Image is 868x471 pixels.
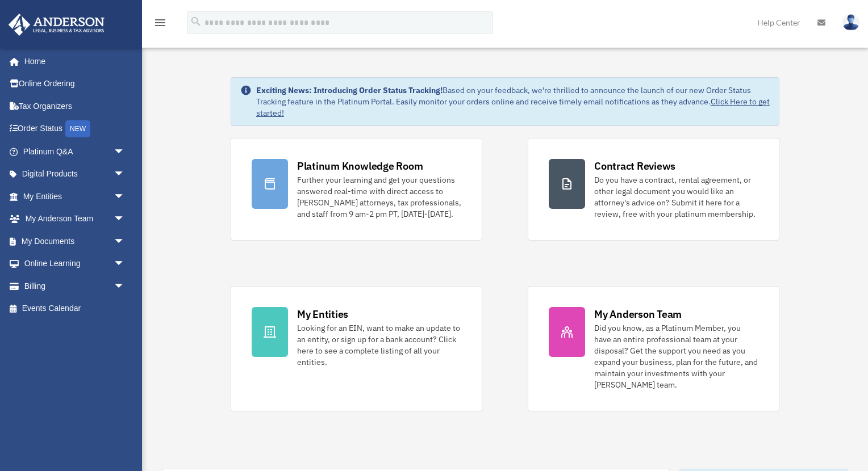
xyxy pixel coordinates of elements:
img: Anderson Advisors Platinum Portal [5,14,108,36]
a: menu [153,20,167,30]
a: My Anderson Teamarrow_drop_down [8,208,142,230]
i: search [190,15,202,28]
a: Platinum Knowledge Room Further your learning and get your questions answered real-time with dire... [231,138,482,241]
a: Click Here to get started! [256,96,770,118]
a: Tax Organizers [8,95,142,117]
a: Contract Reviews Do you have a contract, rental agreement, or other legal document you would like... [528,138,779,241]
a: Online Learningarrow_drop_down [8,253,142,275]
a: Events Calendar [8,297,142,320]
a: Digital Productsarrow_drop_down [8,163,142,186]
div: Did you know, as a Platinum Member, you have an entire professional team at your disposal? Get th... [594,322,758,390]
span: arrow_drop_down [114,208,136,231]
div: My Anderson Team [594,307,682,321]
img: User Pic [842,14,859,31]
a: Platinum Q&Aarrow_drop_down [8,140,142,163]
span: arrow_drop_down [114,163,136,186]
div: NEW [65,120,90,137]
a: Order StatusNEW [8,117,142,141]
span: arrow_drop_down [114,140,136,163]
div: Do you have a contract, rental agreement, or other legal document you would like an attorney's ad... [594,174,758,220]
span: arrow_drop_down [114,185,136,208]
span: arrow_drop_down [114,230,136,253]
div: Looking for an EIN, want to make an update to an entity, or sign up for a bank account? Click her... [297,322,461,368]
a: My Entities Looking for an EIN, want to make an update to an entity, or sign up for a bank accoun... [231,286,482,411]
a: Home [8,50,136,73]
a: My Anderson Team Did you know, as a Platinum Member, you have an entire professional team at your... [528,286,779,411]
div: Contract Reviews [594,159,675,173]
a: Online Ordering [8,73,142,95]
div: My Entities [297,307,348,321]
a: Billingarrow_drop_down [8,275,142,297]
div: Platinum Knowledge Room [297,159,423,173]
div: Further your learning and get your questions answered real-time with direct access to [PERSON_NAM... [297,174,461,220]
a: My Documentsarrow_drop_down [8,230,142,253]
div: Based on your feedback, we're thrilled to announce the launch of our new Order Status Tracking fe... [256,85,770,119]
strong: Exciting News: Introducing Order Status Tracking! [256,85,443,95]
i: menu [153,16,167,30]
span: arrow_drop_down [114,275,136,298]
a: My Entitiesarrow_drop_down [8,185,142,208]
span: arrow_drop_down [114,253,136,276]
